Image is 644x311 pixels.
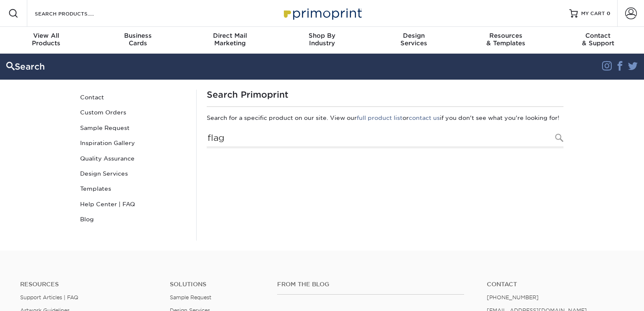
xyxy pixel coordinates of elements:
[277,281,464,288] h4: From the Blog
[460,27,552,54] a: Resources& Templates
[77,166,190,181] a: Design Services
[20,294,78,301] a: Support Articles | FAQ
[552,32,644,47] div: & Support
[20,281,157,288] h4: Resources
[170,281,264,288] h4: Solutions
[487,281,624,288] a: Contact
[276,27,368,54] a: Shop ByIndustry
[77,120,190,135] a: Sample Request
[207,114,563,122] p: Search for a specific product on our site. View our or if you don't see what you're looking for!
[368,32,460,39] span: Design
[77,197,190,212] a: Help Center | FAQ
[184,27,276,54] a: Direct MailMarketing
[92,32,184,39] span: Business
[368,32,460,47] div: Services
[170,294,211,301] a: Sample Request
[92,32,184,47] div: Cards
[460,32,552,39] span: Resources
[77,181,190,196] a: Templates
[552,32,644,39] span: Contact
[280,4,364,22] img: Primoprint
[487,294,539,301] a: [PHONE_NUMBER]
[77,151,190,166] a: Quality Assurance
[34,8,116,18] input: SEARCH PRODUCTS.....
[207,129,563,148] input: Search Products...
[581,10,605,17] span: MY CART
[276,32,368,39] span: Shop By
[357,114,402,121] a: full product list
[552,27,644,54] a: Contact& Support
[184,32,276,47] div: Marketing
[77,135,190,150] a: Inspiration Gallery
[207,90,563,100] h1: Search Primoprint
[77,90,190,105] a: Contact
[92,27,184,54] a: BusinessCards
[184,32,276,39] span: Direct Mail
[368,27,460,54] a: DesignServices
[460,32,552,47] div: & Templates
[77,212,190,227] a: Blog
[276,32,368,47] div: Industry
[607,10,610,16] span: 0
[77,105,190,120] a: Custom Orders
[409,114,440,121] a: contact us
